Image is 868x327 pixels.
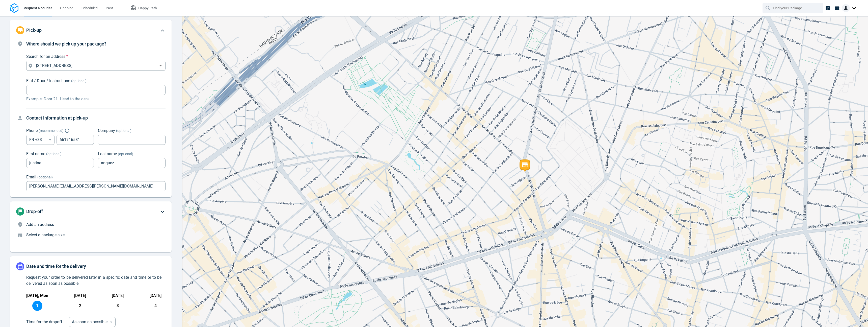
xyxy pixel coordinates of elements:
div: FR +33 [26,135,55,145]
div: As soon as possible [69,317,116,327]
button: Open [157,63,164,69]
div: Drop-offAdd an addressSelect a package size [10,201,172,252]
span: (optional) [71,79,87,83]
span: Request a courier [24,6,52,10]
span: Last name [98,151,117,156]
span: Drop-off [26,209,43,214]
span: Time for the dropoff [26,319,67,325]
span: Company [98,128,115,133]
img: Logo [10,3,18,13]
span: (optional) [118,152,133,156]
span: Past [106,6,113,10]
span: ( recommended ) [39,129,64,133]
p: [DATE] [112,293,124,299]
span: Scheduled [82,6,98,10]
p: [DATE] [74,293,86,299]
p: [DATE] [150,293,161,299]
button: Explain "Recommended" [66,129,69,132]
span: (optional) [37,175,53,179]
span: (optional) [46,152,62,156]
span: First name [26,151,45,156]
span: 1 [32,301,42,311]
span: Pick-up [26,28,42,33]
span: Add an address [26,222,54,227]
span: Search for an address [26,54,65,59]
span: Flat / Door / Instructions [26,78,70,83]
span: 4 [150,301,160,311]
p: [DATE], Mon [26,293,48,299]
span: Select a package size [26,232,65,237]
span: Phone [26,128,38,133]
span: Where should we pick up your package? [26,41,106,46]
h4: Contact information at pick-up [26,114,166,122]
span: Happy Path [138,6,157,10]
span: Email [26,175,36,179]
div: Pick-up [10,40,172,197]
input: Find your Package [773,3,814,13]
span: Request your order to be delivered later in a specific date and time or to be delivered as soon a... [26,275,161,286]
span: Ongoing [60,6,73,10]
div: Pick-up [10,20,172,40]
span: 2 [75,301,85,311]
span: 3 [113,301,123,311]
p: Example: Door 21. Head to the desk [26,96,166,102]
span: (optional) [116,129,131,133]
img: Client [842,4,850,12]
span: Date and time for the delivery [26,264,86,269]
